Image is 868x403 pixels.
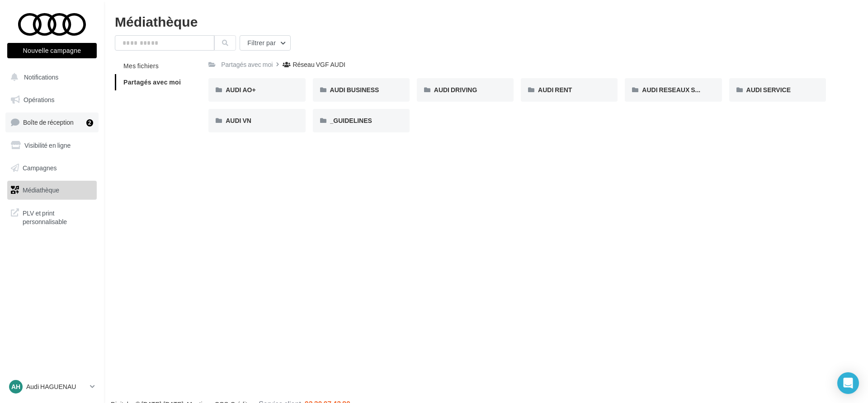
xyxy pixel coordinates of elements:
[5,181,99,200] a: Médiathèque
[5,159,99,178] a: Campagnes
[538,86,572,94] span: AUDI RENT
[292,60,345,69] div: Réseau VGF AUDI
[11,382,20,391] span: AH
[5,112,99,132] a: Boîte de réception2
[23,118,74,126] span: Boîte de réception
[221,60,273,69] div: Partagés avec moi
[23,186,59,194] span: Médiathèque
[5,68,95,87] button: Notifications
[746,86,791,94] span: AUDI SERVICE
[226,86,255,94] span: AUDI AO+
[330,86,379,94] span: AUDI BUSINESS
[5,90,99,109] a: Opérations
[23,164,57,171] span: Campagnes
[5,136,99,155] a: Visibilité en ligne
[226,117,251,124] span: AUDI VN
[240,35,291,51] button: Filtrer par
[123,62,159,70] span: Mes fichiers
[23,207,93,226] span: PLV et print personnalisable
[86,119,93,127] div: 2
[330,117,372,124] span: _GUIDELINES
[123,78,181,86] span: Partagés avec moi
[7,378,97,395] a: AH Audi HAGUENAU
[115,14,857,28] div: Médiathèque
[5,203,99,230] a: PLV et print personnalisable
[837,372,859,394] div: Open Intercom Messenger
[7,43,97,58] button: Nouvelle campagne
[434,86,477,94] span: AUDI DRIVING
[24,96,54,103] span: Opérations
[24,141,71,149] span: Visibilité en ligne
[26,382,86,391] p: Audi HAGUENAU
[24,73,58,81] span: Notifications
[642,86,720,94] span: AUDI RESEAUX SOCIAUX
